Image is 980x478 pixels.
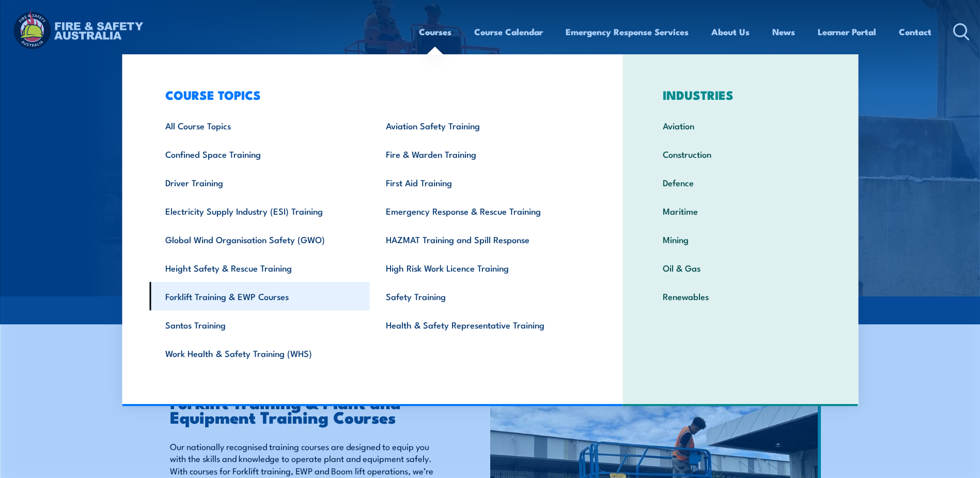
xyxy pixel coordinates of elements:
a: HAZMAT Training and Spill Response [370,225,590,253]
a: Courses [419,18,452,46]
a: First Aid Training [370,168,590,197]
a: Work Health & Safety Training (WHS) [149,339,370,367]
a: Confined Space Training [149,140,370,168]
a: Santos Training [149,310,370,339]
a: Maritime [647,197,834,225]
a: News [772,18,795,46]
a: Course Calendar [474,18,543,46]
a: All Course Topics [149,111,370,140]
a: Mining [647,225,834,253]
a: Emergency Response Services [566,18,689,46]
a: Aviation [647,111,834,140]
a: Contact [899,18,931,46]
h3: INDUSTRIES [647,87,834,102]
a: Emergency Response & Rescue Training [370,197,590,225]
h2: Forklift Training & Plant and Equipment Training Courses [170,395,443,424]
a: Construction [647,140,834,168]
a: Health & Safety Representative Training [370,310,590,339]
a: Driver Training [149,168,370,197]
a: High Risk Work Licence Training [370,253,590,282]
a: Learner Portal [818,18,876,46]
a: Height Safety & Rescue Training [149,253,370,282]
a: Renewables [647,282,834,310]
a: Oil & Gas [647,253,834,282]
a: About Us [711,18,750,46]
a: Global Wind Organisation Safety (GWO) [149,225,370,253]
a: Aviation Safety Training [370,111,590,140]
a: Forklift Training & EWP Courses [149,282,370,310]
a: Safety Training [370,282,590,310]
a: Defence [647,168,834,197]
a: Fire & Warden Training [370,140,590,168]
a: Electricity Supply Industry (ESI) Training [149,197,370,225]
h3: COURSE TOPICS [149,87,590,102]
